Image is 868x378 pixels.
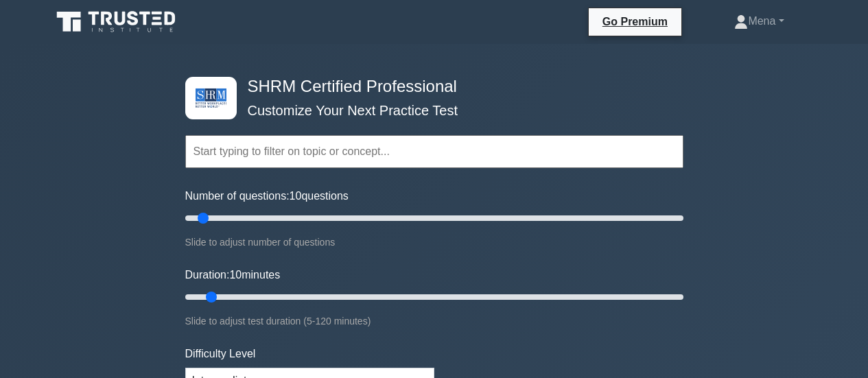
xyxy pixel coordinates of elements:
a: Go Premium [594,13,676,30]
label: Duration: minutes [185,267,281,283]
div: Slide to adjust number of questions [185,234,683,250]
span: 10 [290,190,302,202]
span: 10 [229,269,242,281]
input: Start typing to filter on topic or concept... [185,135,683,168]
div: Slide to adjust test duration (5-120 minutes) [185,313,683,329]
label: Number of questions: questions [185,188,349,204]
h4: SHRM Certified Professional [242,77,616,97]
label: Difficulty Level [185,346,256,362]
a: Mena [701,8,817,35]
